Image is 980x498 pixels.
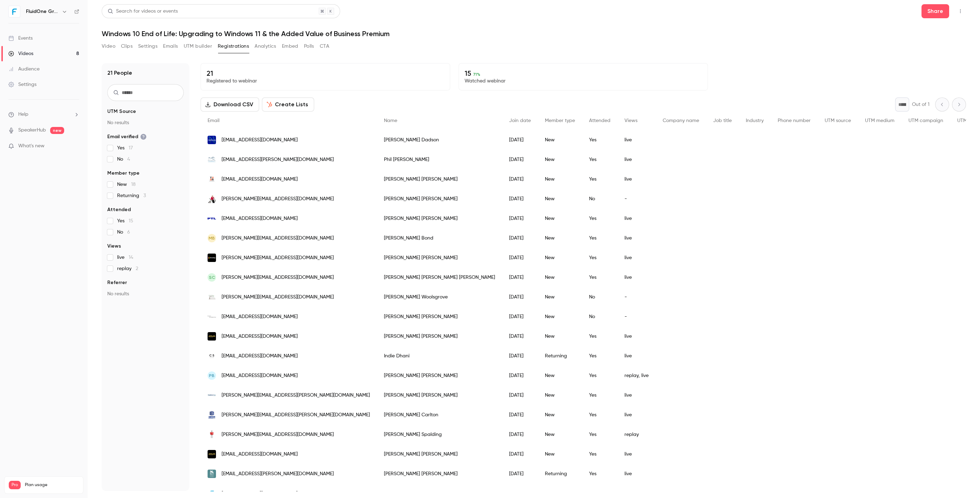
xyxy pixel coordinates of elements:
[222,195,334,203] span: [PERSON_NAME][EMAIL_ADDRESS][DOMAIN_NAME]
[131,182,136,187] span: 18
[377,307,502,327] div: [PERSON_NAME] [PERSON_NAME]
[320,41,329,52] button: CTA
[538,189,582,209] div: New
[222,215,298,222] span: [EMAIL_ADDRESS][DOMAIN_NAME]
[209,274,215,281] span: SC
[377,425,502,444] div: [PERSON_NAME] Spalding
[582,307,617,327] div: No
[746,118,764,123] span: Industry
[377,327,502,346] div: [PERSON_NAME] [PERSON_NAME]
[117,265,138,272] span: replay
[384,118,397,123] span: Name
[908,118,943,123] span: UTM campaign
[617,130,656,150] div: live
[8,50,33,57] div: Videos
[377,248,502,268] div: [PERSON_NAME] [PERSON_NAME]
[663,118,699,123] span: Company name
[222,451,298,458] span: [EMAIL_ADDRESS][DOMAIN_NAME]
[209,372,215,379] span: PB
[509,118,531,123] span: Join date
[377,366,502,385] div: [PERSON_NAME] [PERSON_NAME]
[502,346,538,366] div: [DATE]
[582,169,617,189] div: Yes
[582,189,617,209] div: No
[377,150,502,169] div: Phil [PERSON_NAME]
[582,327,617,346] div: Yes
[8,111,79,118] li: help-dropdown-opener
[617,425,656,444] div: replay
[617,189,656,209] div: -
[617,169,656,189] div: live
[121,41,133,52] button: Clips
[538,169,582,189] div: New
[129,255,133,260] span: 14
[377,130,502,150] div: [PERSON_NAME] Dadson
[582,287,617,307] div: No
[538,464,582,484] div: Returning
[222,490,298,497] span: [EMAIL_ADDRESS][DOMAIN_NAME]
[582,385,617,405] div: Yes
[208,195,216,203] img: phinesspr.co.uk
[377,228,502,248] div: [PERSON_NAME] Bond
[538,209,582,228] div: New
[8,66,40,73] div: Audience
[957,118,979,123] span: UTM term
[465,69,702,78] p: 15
[582,366,617,385] div: Yes
[222,372,298,379] span: [EMAIL_ADDRESS][DOMAIN_NAME]
[377,346,502,366] div: Indie Dhani
[262,97,314,112] button: Create Lists
[102,41,115,52] button: Video
[617,307,656,327] div: -
[117,217,133,224] span: Yes
[222,176,298,183] span: [EMAIL_ADDRESS][DOMAIN_NAME]
[617,268,656,287] div: live
[617,327,656,346] div: live
[713,118,732,123] span: Job title
[582,425,617,444] div: Yes
[138,41,157,52] button: Settings
[207,78,444,85] p: Registered to webinar
[207,69,444,78] p: 21
[208,175,216,183] img: trtest.com
[208,136,216,144] img: nebula-partners.com
[502,307,538,327] div: [DATE]
[208,352,216,360] img: corefive.co.uk
[304,41,314,52] button: Polls
[107,133,147,140] span: Email verified
[502,287,538,307] div: [DATE]
[136,266,138,271] span: 2
[222,392,370,399] span: [PERSON_NAME][EMAIL_ADDRESS][PERSON_NAME][DOMAIN_NAME]
[26,8,59,15] h6: FluidOne Group
[538,307,582,327] div: New
[208,254,216,262] img: developrec.net
[184,41,212,52] button: UTM builder
[222,411,370,419] span: [PERSON_NAME][EMAIL_ADDRESS][PERSON_NAME][DOMAIN_NAME]
[208,118,219,123] span: Email
[617,444,656,464] div: live
[107,243,121,250] span: Views
[117,229,130,236] span: No
[107,206,131,213] span: Attended
[538,150,582,169] div: New
[617,346,656,366] div: live
[582,346,617,366] div: Yes
[9,6,20,17] img: FluidOne Group
[25,482,79,488] span: Plan usage
[222,470,334,478] span: [EMAIL_ADDRESS][PERSON_NAME][DOMAIN_NAME]
[502,327,538,346] div: [DATE]
[107,119,184,126] p: No results
[255,41,276,52] button: Analytics
[617,248,656,268] div: live
[282,41,298,52] button: Embed
[538,444,582,464] div: New
[377,405,502,425] div: [PERSON_NAME] Carlton
[538,366,582,385] div: New
[50,127,64,134] span: new
[538,405,582,425] div: New
[538,228,582,248] div: New
[538,287,582,307] div: New
[582,209,617,228] div: Yes
[222,156,334,163] span: [EMAIL_ADDRESS][PERSON_NAME][DOMAIN_NAME]
[538,248,582,268] div: New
